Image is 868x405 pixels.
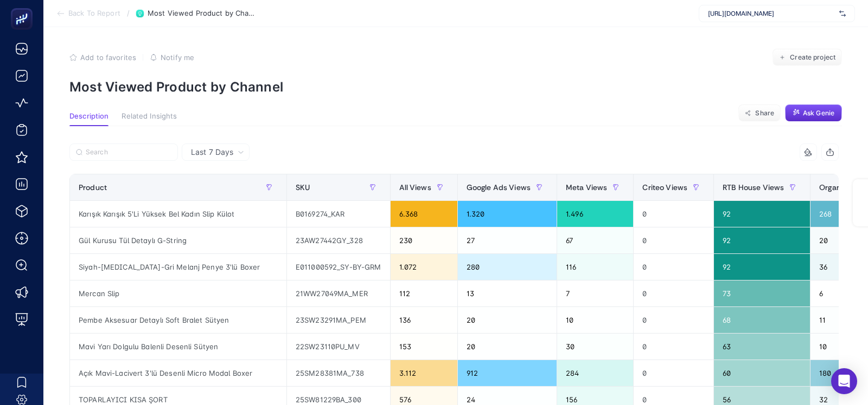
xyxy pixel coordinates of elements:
[714,360,810,386] div: 60
[391,254,457,280] div: 1.072
[714,307,810,333] div: 68
[296,183,310,192] span: SKU
[70,360,286,386] div: Açık Mavi-Lacivert 3'lü Desenli Micro Modal Boxer
[714,227,810,253] div: 92
[831,368,857,394] div: Open Intercom Messenger
[70,334,286,360] div: Mavi Yarı Dolgulu Balenli Desenli Sütyen
[69,53,136,62] button: Add to favorites
[557,307,633,333] div: 10
[634,201,713,227] div: 0
[399,183,431,192] span: All Views
[714,334,810,360] div: 63
[708,9,835,18] span: [URL][DOMAIN_NAME]
[458,360,557,386] div: 912
[642,183,687,192] span: Criteo Views
[70,201,286,227] div: Karışık Karışık 5'Li Yüksek Bel Kadın Slip Külot
[634,307,713,333] div: 0
[714,254,810,280] div: 92
[150,53,194,62] button: Notify me
[714,201,810,227] div: 92
[287,307,390,333] div: 23SW23291MA_PEM
[723,183,784,192] span: RTB House Views
[738,104,781,122] button: Share
[69,112,108,126] button: Description
[287,334,390,360] div: 22SW23110PU_MV
[634,227,713,253] div: 0
[68,9,120,18] span: Back To Report
[391,201,457,227] div: 6.368
[287,227,390,253] div: 23AW27442GY_328
[634,360,713,386] div: 0
[566,183,607,192] span: Meta Views
[80,53,136,62] span: Add to favorites
[785,104,842,122] button: Ask Genie
[458,307,557,333] div: 20
[70,227,286,253] div: Gül Kurusu Tül Detaylı G-String
[122,112,177,126] button: Related Insights
[557,360,633,386] div: 284
[70,280,286,306] div: Mercan Slip
[557,280,633,306] div: 7
[122,112,177,121] span: Related Insights
[634,254,713,280] div: 0
[557,254,633,280] div: 116
[148,9,256,18] span: Most Viewed Product by Channel
[191,147,233,158] span: Last 7 Days
[86,148,171,156] input: Search
[70,254,286,280] div: Siyah-[MEDICAL_DATA]-Gri Melanj Penye 3'lü Boxer
[458,201,557,227] div: 1.320
[467,183,531,192] span: Google Ads Views
[391,360,457,386] div: 3.112
[839,8,846,19] img: svg%3e
[287,280,390,306] div: 21WW27049MA_MER
[391,334,457,360] div: 153
[70,307,286,333] div: Pembe Aksesuar Detaylı Soft Bralet Sütyen
[391,280,457,306] div: 112
[634,334,713,360] div: 0
[458,254,557,280] div: 280
[69,112,108,121] span: Description
[790,53,835,62] span: Create project
[287,254,390,280] div: E011000592_SY-BY-GRM
[557,227,633,253] div: 67
[557,201,633,227] div: 1.496
[287,360,390,386] div: 25SM28381MA_738
[391,227,457,253] div: 230
[755,109,774,117] span: Share
[79,183,107,192] span: Product
[634,280,713,306] div: 0
[69,79,842,95] p: Most Viewed Product by Channel
[391,307,457,333] div: 136
[161,53,194,62] span: Notify me
[714,280,810,306] div: 73
[458,227,557,253] div: 27
[458,334,557,360] div: 20
[127,9,130,17] span: /
[557,334,633,360] div: 30
[458,280,557,306] div: 13
[803,109,834,117] span: Ask Genie
[773,49,842,66] button: Create project
[287,201,390,227] div: B0169274_KAR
